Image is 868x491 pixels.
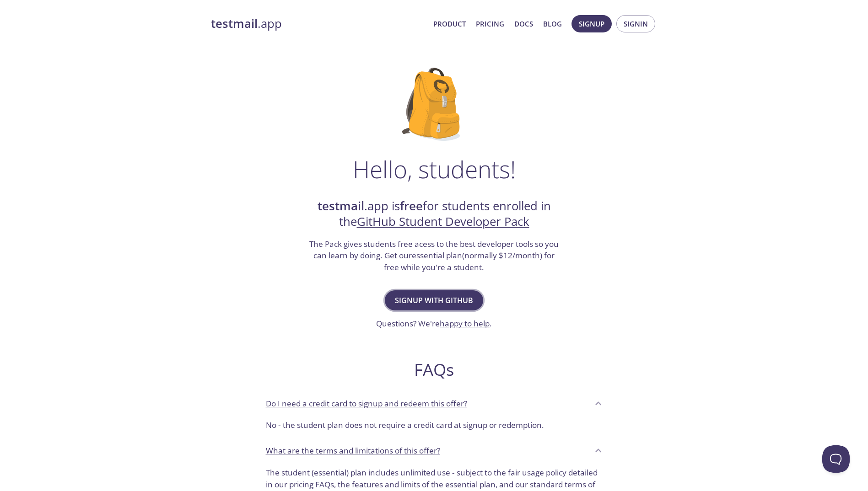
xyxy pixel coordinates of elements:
h3: The Pack gives students free acess to the best developer tools so you can learn by doing. Get our... [308,238,560,273]
p: What are the terms and limitations of this offer? [266,445,440,457]
div: Do I need a credit card to signup and redeem this offer? [259,416,610,438]
div: What are the terms and limitations of this offer? [259,438,610,463]
h2: FAQs [259,359,610,380]
p: Do I need a credit card to signup and redeem this offer? [266,398,467,410]
strong: testmail [318,198,364,214]
a: pricing FAQs [289,479,334,490]
h2: .app is for students enrolled in the [308,198,560,230]
div: Do I need a credit card to signup and redeem this offer? [259,391,610,416]
span: Signin [624,18,648,30]
a: Docs [514,18,533,30]
a: happy to help [440,318,490,329]
img: github-student-backpack.png [402,68,466,141]
iframe: Help Scout Beacon - Open [822,445,850,473]
button: Signup [571,15,612,32]
a: GitHub Student Developer Pack [357,213,529,229]
button: Signup with GitHub [385,290,483,310]
h3: Questions? We're . [376,318,492,330]
a: Product [433,18,466,30]
a: essential plan [412,250,462,261]
strong: free [400,198,423,214]
button: Signin [616,15,655,32]
h1: Hello, students! [353,155,516,183]
p: No - the student plan does not require a credit card at signup or redemption. [266,419,603,431]
a: testmail.app [211,16,426,32]
a: Pricing [476,18,504,30]
span: Signup [579,18,604,30]
strong: testmail [211,16,258,32]
span: Signup with GitHub [395,294,473,307]
a: Blog [543,18,562,30]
